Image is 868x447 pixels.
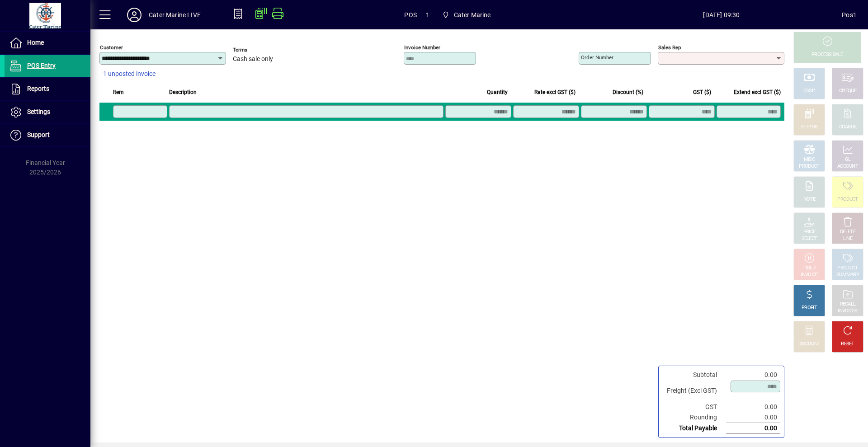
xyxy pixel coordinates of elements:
div: DISCOUNT [798,341,820,348]
div: CHEQUE [839,88,856,94]
span: Settings [27,108,50,115]
span: Cater Marine [439,7,495,23]
span: [DATE] 09:30 [601,8,842,22]
div: GL [845,156,851,163]
span: Reports [27,85,49,92]
span: Rate excl GST ($) [534,87,576,97]
a: Reports [5,78,90,100]
mat-label: Customer [100,44,123,51]
span: Discount (%) [613,87,643,97]
div: RECALL [840,301,856,308]
td: 0.00 [726,412,780,423]
div: PRODUCT [799,163,819,170]
div: INVOICE [801,272,817,278]
div: HOLD [803,265,815,272]
span: Quantity [487,87,508,97]
td: 0.00 [726,402,780,412]
div: PRODUCT [837,265,858,272]
mat-label: Sales rep [658,44,681,51]
div: PRODUCT [837,196,858,203]
a: Support [5,124,90,146]
span: 1 unposted invoice [103,69,156,79]
mat-label: Invoice number [404,44,440,51]
div: DELETE [840,229,855,235]
mat-label: Order number [581,54,613,61]
div: INVOICES [838,308,857,315]
div: SELECT [802,235,817,242]
span: Cash sale only [233,56,273,63]
td: Total Payable [662,423,726,434]
td: 0.00 [726,370,780,380]
td: 0.00 [726,423,780,434]
div: NOTE [803,196,815,203]
div: PROCESS SALE [811,52,843,58]
span: Cater Marine [454,8,491,22]
div: PRICE [803,229,816,235]
div: Pos1 [842,8,857,22]
span: Extend excl GST ($) [734,87,781,97]
td: Subtotal [662,370,726,380]
button: Profile [120,7,149,23]
span: Support [27,131,50,138]
div: CASH [803,88,815,94]
div: LINE [843,235,852,242]
div: SUMMARY [836,272,859,278]
span: Description [169,87,197,97]
div: Cater Marine LIVE [149,8,201,22]
span: GST ($) [693,87,711,97]
td: GST [662,402,726,412]
span: POS Entry [27,62,56,69]
div: EFTPOS [801,124,818,131]
span: 1 [426,8,429,22]
button: 1 unposted invoice [99,66,159,82]
span: Item [113,87,124,97]
td: Rounding [662,412,726,423]
div: CHARGE [839,124,857,131]
td: Freight (Excl GST) [662,380,726,402]
div: RESET [841,341,854,348]
span: Terms [233,47,287,53]
span: Home [27,39,44,46]
a: Home [5,32,90,54]
div: ACCOUNT [837,163,858,170]
div: PROFIT [802,305,817,311]
div: MISC [804,156,815,163]
span: POS [404,8,417,22]
a: Settings [5,101,90,123]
